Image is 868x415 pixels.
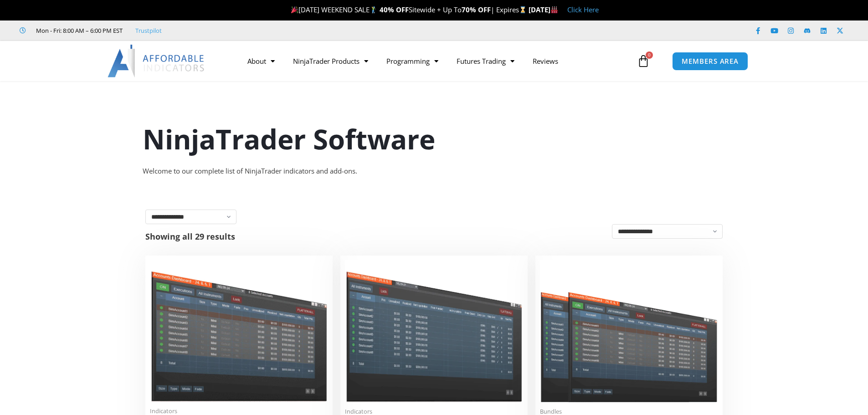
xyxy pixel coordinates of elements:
span: Mon - Fri: 8:00 AM – 6:00 PM EST [34,25,123,36]
span: 0 [646,51,653,59]
strong: [DATE] [529,5,558,14]
a: NinjaTrader Products [284,51,377,72]
span: Indicators [150,407,328,415]
a: Futures Trading [447,51,524,72]
h1: NinjaTrader Software [143,120,726,158]
img: 🎉 [291,6,298,13]
img: ⌛ [519,6,526,13]
img: LogoAI | Affordable Indicators – NinjaTrader [108,45,205,77]
span: [DATE] WEEKEND SALE Sitewide + Up To | Expires [289,5,528,14]
a: MEMBERS AREA [672,52,748,71]
img: 🏌️‍♂️ [370,6,377,13]
img: Account Risk Manager [345,260,523,402]
a: About [238,51,284,72]
a: Click Here [567,5,599,14]
a: Programming [377,51,447,72]
a: 0 [623,48,663,74]
nav: Menu [238,51,635,72]
img: 🏭 [551,6,558,13]
a: Trustpilot [135,25,162,36]
a: Reviews [524,51,567,72]
strong: 70% OFF [462,5,491,14]
strong: 40% OFF [380,5,409,14]
img: Duplicate Account Actions [150,260,328,402]
select: Shop order [612,224,723,239]
span: MEMBERS AREA [682,58,739,65]
img: Accounts Dashboard Suite [540,260,718,402]
p: Showing all 29 results [145,232,235,241]
div: Welcome to our complete list of NinjaTrader indicators and add-ons. [143,165,726,178]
